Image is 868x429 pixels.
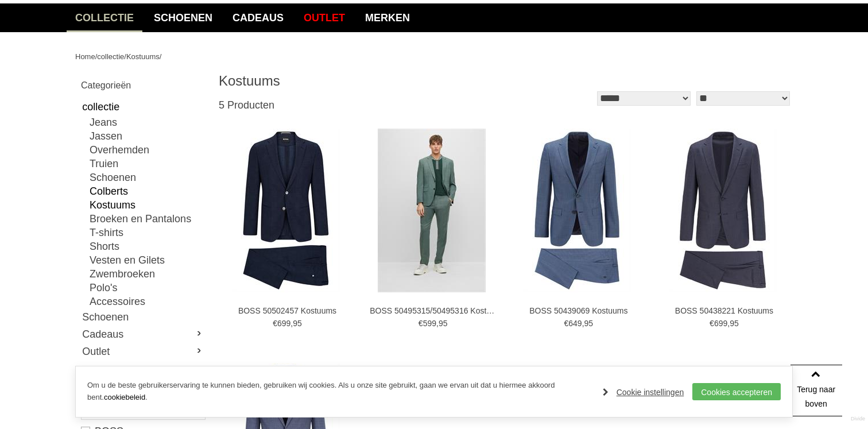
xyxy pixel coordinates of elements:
[81,343,204,360] a: Outlet
[124,52,126,61] span: /
[90,184,204,198] a: Colberts
[126,52,160,61] a: Kostuums
[710,319,714,328] span: €
[730,319,739,328] span: 95
[160,52,162,61] span: /
[439,319,448,328] span: 95
[219,72,506,90] h1: Kostuums
[75,52,95,61] a: Home
[95,52,98,61] span: /
[790,365,842,416] a: Terug naar boven
[81,98,204,115] a: collectie
[87,380,591,404] p: Om u de beste gebruikerservaring te kunnen bieden, gebruiken wij cookies. Als u onze site gebruik...
[564,319,568,328] span: €
[224,306,351,316] a: BOSS 50502457 Kostuums
[418,319,423,328] span: €
[90,143,204,157] a: Overhemden
[669,129,777,292] img: BOSS 50438221 Kostuums
[90,226,204,239] a: T-shirts
[516,306,642,316] a: BOSS 50439069 Kostuums
[370,306,496,316] a: BOSS 50495315/50495316 Kostuums
[224,3,292,32] a: Cadeaus
[277,319,290,328] span: 699
[81,326,204,343] a: Cadeaus
[67,3,142,32] a: collectie
[90,157,204,171] a: Truien
[81,308,204,326] a: Schoenen
[81,78,204,92] h2: Categorieën
[232,129,340,292] img: BOSS 50502457 Kostuums
[692,383,781,400] a: Cookies accepteren
[568,319,582,328] span: 649
[661,306,787,316] a: BOSS 50438221 Kostuums
[90,253,204,267] a: Vesten en Gilets
[90,212,204,226] a: Broeken en Pantalons
[90,171,204,184] a: Schoenen
[90,115,204,129] a: Jeans
[727,319,730,328] span: ,
[97,52,124,61] a: collectie
[273,319,277,328] span: €
[295,3,354,32] a: Outlet
[423,319,436,328] span: 599
[582,319,584,328] span: ,
[584,319,594,328] span: 95
[851,412,865,426] a: Divide
[90,198,204,212] a: Kostuums
[603,384,684,401] a: Cookie instellingen
[378,129,486,292] img: BOSS 50495315/50495316 Kostuums
[104,393,145,401] a: cookiebeleid
[90,295,204,308] a: Accessoires
[145,3,221,32] a: Schoenen
[356,3,418,32] a: Merken
[293,319,302,328] span: 95
[90,281,204,295] a: Polo's
[219,99,274,111] span: 5 Producten
[436,319,439,328] span: ,
[90,239,204,253] a: Shorts
[290,319,293,328] span: ,
[523,129,631,292] img: BOSS 50439069 Kostuums
[90,267,204,281] a: Zwembroeken
[714,319,727,328] span: 699
[90,129,204,143] a: Jassen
